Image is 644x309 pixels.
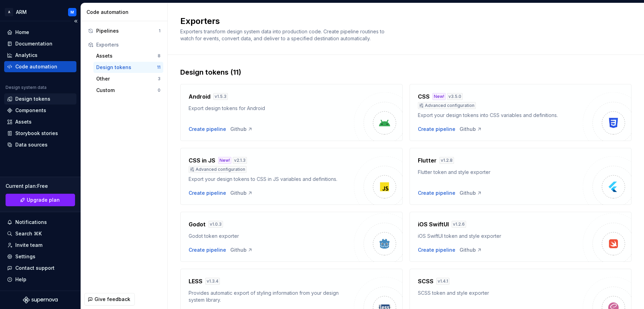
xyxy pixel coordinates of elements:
[15,118,32,125] div: Assets
[157,65,160,70] div: 11
[180,67,631,77] div: Design tokens (11)
[159,28,160,34] div: 1
[230,190,253,197] a: Github
[4,128,76,139] a: Storybook stories
[96,27,159,34] div: Pipelines
[158,76,160,82] div: 3
[418,126,455,133] button: Create pipeline
[15,253,35,260] div: Settings
[180,16,623,27] h2: Exporters
[189,92,210,101] h4: Android
[84,293,135,306] button: Give feedback
[460,126,482,133] div: Github
[189,176,354,183] div: Export your design tokens to CSS in JS variables and definitions.
[4,217,76,228] button: Notifications
[189,105,354,112] div: Export design tokens for Android
[189,290,354,303] div: Provides automatic export of styling information from your design system library.
[93,85,163,96] button: Custom0
[180,28,386,41] span: Exporters transform design system data into production code. Create pipeline routines to watch fo...
[189,156,215,165] h4: CSS in JS
[15,219,47,226] div: Notifications
[93,50,163,61] a: Assets8
[96,41,160,48] div: Exporters
[233,157,247,164] div: v 2.1.3
[230,126,253,133] a: Github
[71,16,81,26] button: Collapse sidebar
[432,93,446,100] div: New!
[230,247,253,253] a: Github
[158,87,160,93] div: 0
[15,265,55,272] div: Contact support
[93,73,163,84] button: Other3
[94,296,130,303] span: Give feedback
[418,92,430,101] h4: CSS
[15,63,57,70] div: Code automation
[4,262,76,274] button: Contact support
[85,25,163,36] button: Pipelines1
[15,107,46,114] div: Components
[4,93,76,105] a: Design tokens
[4,116,76,127] a: Assets
[15,95,50,102] div: Design tokens
[96,52,158,59] div: Assets
[208,221,223,228] div: v 1.0.3
[96,75,158,82] div: Other
[418,102,476,109] div: Advanced configuration
[218,157,231,164] div: New!
[4,251,76,262] a: Settings
[189,126,226,133] button: Create pipeline
[15,242,42,249] div: Invite team
[189,220,206,228] h4: Godot
[4,274,76,285] button: Help
[452,221,466,228] div: v 1.2.6
[189,247,226,253] button: Create pipeline
[4,61,76,72] a: Code automation
[6,194,75,206] button: Upgrade plan
[418,112,583,119] div: Export your design tokens into CSS variables and definitions.
[15,52,38,59] div: Analytics
[4,50,76,61] a: Analytics
[418,247,455,253] div: Create pipeline
[93,62,163,73] button: Design tokens11
[418,233,583,240] div: iOS SwiftUI token and style exporter
[447,93,463,100] div: v 3.5.0
[15,276,26,283] div: Help
[4,27,76,38] a: Home
[15,40,52,47] div: Documentation
[96,87,158,94] div: Custom
[4,240,76,251] a: Invite team
[189,190,226,197] button: Create pipeline
[1,5,79,19] button: AARMM
[439,157,454,164] div: v 1.2.8
[27,197,60,203] span: Upgrade plan
[189,233,354,240] div: Godot token exporter
[460,190,482,197] a: Github
[158,53,160,59] div: 8
[4,105,76,116] a: Components
[205,278,220,285] div: v 1.3.4
[23,297,58,303] svg: Supernova Logo
[418,190,455,197] button: Create pipeline
[189,277,203,285] h4: LESS
[5,8,13,16] div: A
[6,85,47,90] div: Design system data
[418,290,583,297] div: SCSS token and style exporter
[15,141,48,148] div: Data sources
[4,139,76,150] a: Data sources
[71,9,74,15] div: M
[418,156,437,165] h4: Flutter
[4,228,76,239] button: Search ⌘K
[460,247,482,253] div: Github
